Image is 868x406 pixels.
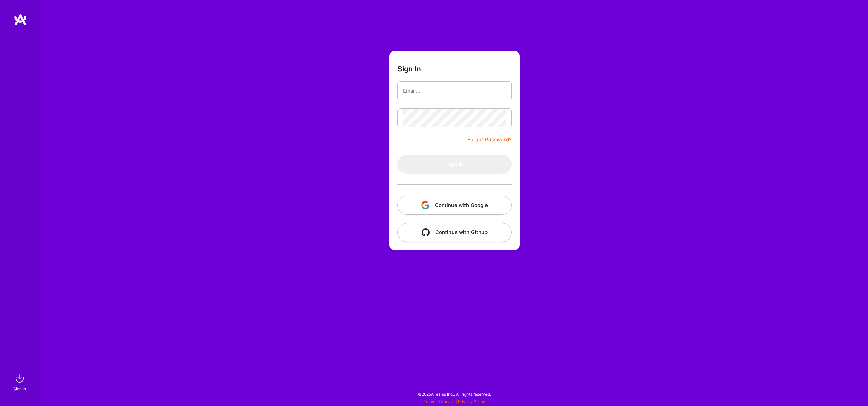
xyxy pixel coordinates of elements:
a: Terms of Service [424,399,456,404]
a: Forgot Password? [467,136,512,144]
div: Sign In [13,385,26,392]
button: Continue with Google [397,196,512,215]
button: Sign In [397,155,512,174]
div: © 2025 ATeams Inc., All rights reserved. [41,386,868,403]
img: logo [14,14,27,26]
span: | [424,399,485,404]
a: sign inSign In [14,372,26,392]
img: icon [421,201,429,209]
button: Continue with Github [397,223,512,242]
a: Privacy Policy [458,399,485,404]
img: icon [422,228,430,236]
h3: Sign In [397,65,421,73]
img: sign in [13,372,26,385]
input: Email... [403,82,506,100]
